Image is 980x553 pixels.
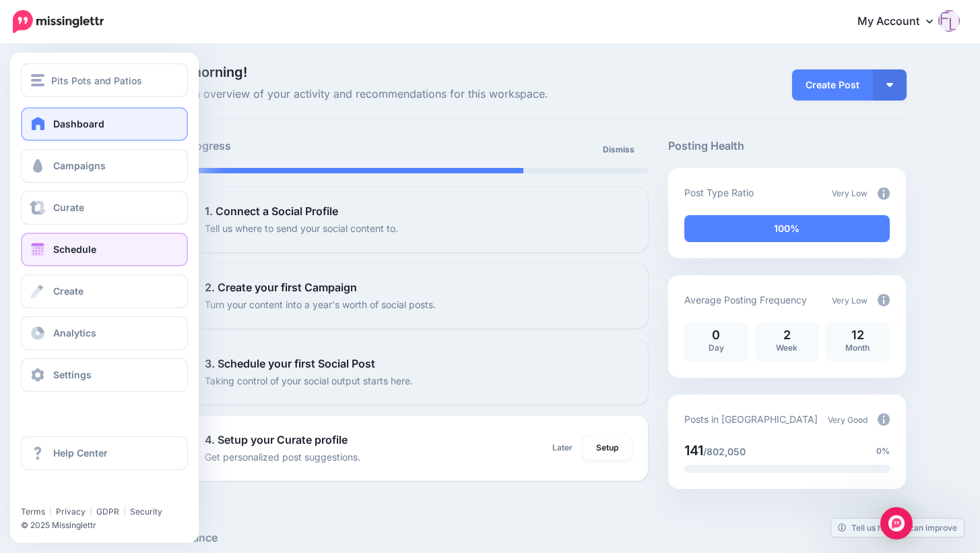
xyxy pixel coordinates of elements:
p: Post Type Ratio [684,185,754,200]
img: info-circle-grey.png [878,413,890,426]
span: Help Center [53,447,108,459]
span: Analytics [53,327,96,339]
a: Later [544,436,581,460]
span: Very Low [832,295,868,305]
p: Turn your content into a year's worth of social posts. [205,297,436,312]
span: Schedule [53,243,96,255]
span: Week [776,343,797,353]
p: 2 [762,329,812,341]
a: Create Post [792,69,873,100]
img: info-circle-grey.png [878,187,890,200]
a: Settings [21,358,188,392]
h5: Posting Health [668,138,906,154]
a: Security [130,506,162,517]
p: Tell us where to send your social content to. [205,221,398,236]
span: 0% [876,444,890,458]
span: Good morning! [152,64,247,80]
a: Terms [21,506,45,517]
b: 3. Schedule your first Social Post [205,357,375,370]
img: Missinglettr [13,10,104,33]
span: Campaigns [53,160,106,171]
b: 2. Create your first Campaign [205,281,357,294]
span: Pits Pots and Patios [51,73,142,88]
a: Schedule [21,233,188,266]
span: | [123,506,126,517]
button: Pits Pots and Patios [21,63,188,97]
span: Very Good [828,415,868,425]
span: Curate [53,202,84,213]
span: Create [53,285,84,297]
a: Privacy [56,506,86,517]
p: 12 [832,329,883,341]
b: 4. Setup your Curate profile [205,433,348,446]
span: /802,050 [703,446,746,457]
span: 141 [684,442,703,459]
div: 100% of your posts in the last 30 days have been from Drip Campaigns [684,215,890,242]
p: Get personalized post suggestions. [205,449,360,465]
a: Campaigns [21,149,188,183]
a: Curate [21,191,188,225]
p: Average Posting Frequency [684,292,807,308]
span: Settings [53,369,92,380]
a: Analytics [21,316,188,350]
b: 1. Connect a Social Profile [205,204,338,218]
iframe: Twitter Follow Button [21,487,123,500]
p: Posts in [GEOGRAPHIC_DATA] [684,411,818,427]
a: Create [21,274,188,308]
span: | [90,506,92,517]
img: arrow-down-white.png [886,83,893,87]
h5: Setup Progress [152,138,399,154]
img: menu.png [31,74,44,86]
span: | [49,506,52,517]
li: © 2025 Missinglettr [21,519,196,532]
p: Taking control of your social output starts here. [205,373,413,388]
span: Dashboard [53,118,104,129]
a: Tell us how we can improve [831,519,964,537]
span: Very Low [832,188,868,198]
span: Month [845,343,870,353]
a: My Account [844,5,960,38]
span: Day [709,343,724,353]
a: GDPR [96,506,119,517]
h5: Performance [152,529,906,546]
div: Open Intercom Messenger [880,507,913,540]
img: info-circle-grey.png [878,294,890,306]
a: Dashboard [21,107,188,141]
a: Setup [583,436,632,460]
a: Dismiss [595,138,643,162]
span: Here's an overview of your activity and recommendations for this workspace. [152,86,648,103]
a: Help Center [21,436,188,470]
p: 0 [691,329,742,341]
